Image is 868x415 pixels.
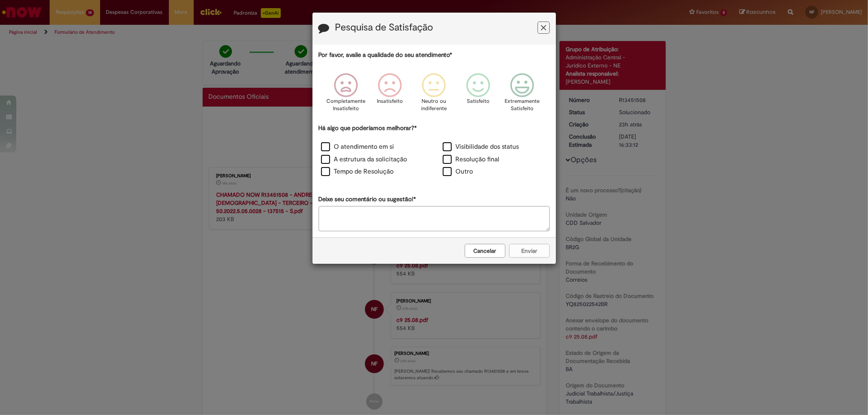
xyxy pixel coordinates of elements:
[467,98,490,105] p: Satisfeito
[443,142,519,152] label: Visibilidade dos status
[325,67,367,123] div: Completamente Insatisfeito
[457,67,499,123] div: Satisfeito
[377,98,403,105] p: Insatisfeito
[321,155,407,164] label: A estrutura da solicitação
[419,98,448,113] p: Neutro ou indiferente
[369,67,411,123] div: Insatisfeito
[321,167,394,176] label: Tempo de Resolução
[501,67,543,123] div: Extremamente Satisfeito
[413,67,455,123] div: Neutro ou indiferente
[335,22,433,33] label: Pesquisa de Satisfação
[326,98,365,113] p: Completamente Insatisfeito
[443,155,500,164] label: Resolução final
[319,195,416,204] label: Deixe seu comentário ou sugestão!*
[319,124,550,179] div: Há algo que poderíamos melhorar?*
[465,244,505,258] button: Cancelar
[505,98,540,113] p: Extremamente Satisfeito
[319,51,453,59] label: Por favor, avalie a qualidade do seu atendimento*
[321,142,394,152] label: O atendimento em si
[443,167,473,176] label: Outro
